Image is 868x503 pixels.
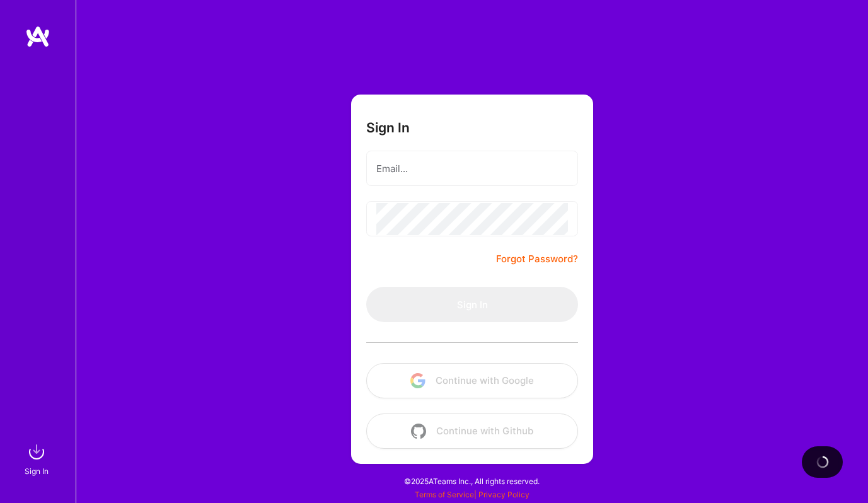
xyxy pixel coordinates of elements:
[26,439,49,478] a: sign inSign In
[496,251,578,267] a: Forgot Password?
[366,363,578,398] button: Continue with Google
[25,25,50,48] img: logo
[366,287,578,322] button: Sign In
[815,454,830,470] img: loading
[25,465,49,478] div: Sign In
[366,413,578,449] button: Continue with Github
[24,439,49,465] img: sign in
[376,153,568,185] input: Email...
[411,424,426,439] img: icon
[410,373,425,388] img: icon
[415,490,474,499] a: Terms of Service
[366,120,410,136] h3: Sign In
[478,490,529,499] a: Privacy Policy
[76,465,868,497] div: © 2025 ATeams Inc., All rights reserved.
[415,490,529,499] span: |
